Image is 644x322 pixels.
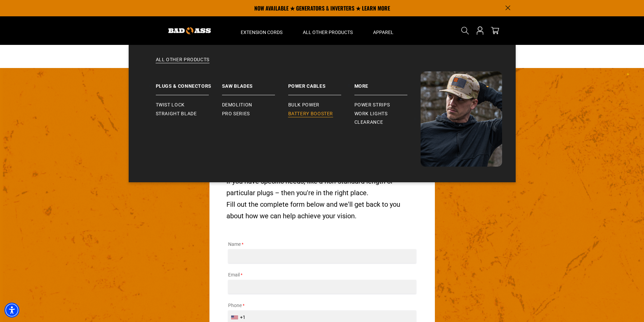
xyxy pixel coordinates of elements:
[303,29,353,35] span: All Other Products
[363,16,404,45] summary: Apparel
[354,119,383,125] span: Clearance
[354,102,390,108] span: Power Strips
[288,101,354,109] a: Bulk Power
[288,102,319,108] span: Bulk Power
[354,109,421,118] a: Work Lights
[222,101,288,109] a: Demolition
[240,314,245,321] div: +1
[354,118,421,127] a: Clearance
[231,16,293,45] summary: Extension Cords
[354,71,421,95] a: Battery Booster More Power Strips
[475,16,485,45] a: Open this option
[226,199,418,222] p: Fill out the complete form below and we'll get back to you about how we can help achieve your vis...
[156,71,222,95] a: Plugs & Connectors
[354,111,388,117] span: Work Lights
[460,25,471,36] summary: Search
[156,111,197,117] span: Straight Blade
[168,27,211,34] img: Bad Ass Extension Cords
[228,241,241,247] span: Name
[156,109,222,118] a: Straight Blade
[222,71,288,95] a: Saw Blades
[142,56,502,71] a: All Other Products
[226,175,418,199] p: If you have specific needs, like a non-standard length or particular plugs – then you're in the r...
[228,272,240,277] span: Email
[4,303,19,318] div: Accessibility Menu
[373,29,393,35] span: Apparel
[354,101,421,109] a: Power Strips
[288,71,354,95] a: Power Cables
[288,109,354,118] a: Battery Booster
[241,29,282,35] span: Extension Cords
[222,109,288,118] a: Pro Series
[156,102,185,108] span: Twist Lock
[293,16,363,45] summary: All Other Products
[222,111,250,117] span: Pro Series
[288,111,333,117] span: Battery Booster
[490,27,500,35] a: cart
[156,101,222,109] a: Twist Lock
[228,303,242,308] span: Phone
[222,102,252,108] span: Demolition
[421,71,502,167] img: Bad Ass Extension Cords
